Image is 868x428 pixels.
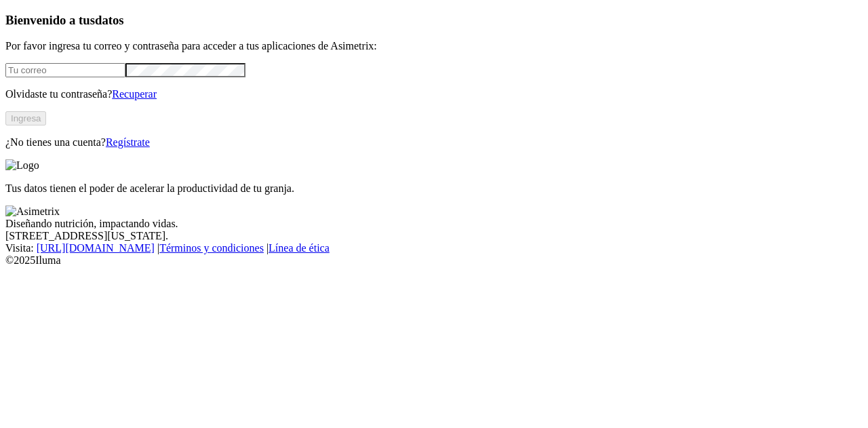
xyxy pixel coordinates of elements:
p: Olvidaste tu contraseña? [5,88,863,100]
h3: Bienvenido a tus [5,13,863,28]
span: datos [95,13,124,27]
a: Regístrate [106,136,150,148]
div: © 2025 Iluma [5,254,863,267]
div: Diseñando nutrición, impactando vidas. [5,218,863,230]
div: [STREET_ADDRESS][US_STATE]. [5,230,863,242]
a: [URL][DOMAIN_NAME] [37,242,155,254]
p: Por favor ingresa tu correo y contraseña para acceder a tus aplicaciones de Asimetrix: [5,40,863,52]
input: Tu correo [5,63,125,77]
img: Asimetrix [5,206,60,218]
div: Visita : | | [5,242,863,254]
img: Logo [5,159,39,172]
button: Ingresa [5,111,46,125]
p: ¿No tienes una cuenta? [5,136,863,149]
a: Línea de ética [269,242,330,254]
p: Tus datos tienen el poder de acelerar la productividad de tu granja. [5,182,863,195]
a: Recuperar [112,88,157,100]
a: Términos y condiciones [159,242,264,254]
